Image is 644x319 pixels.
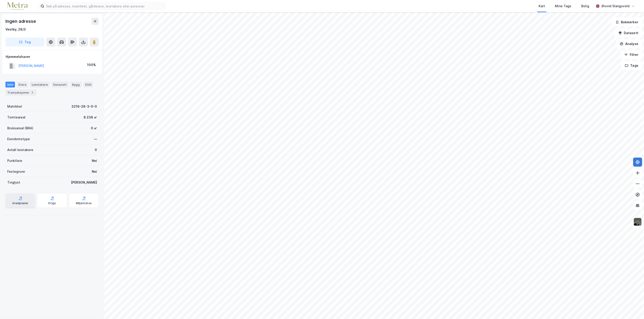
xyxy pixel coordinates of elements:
[5,18,37,25] div: Ingen adresse
[621,297,644,319] div: Kontrollprogram for chat
[91,125,97,131] div: 0 ㎡
[601,3,629,9] div: Øivind Slangsvold
[44,3,165,9] input: Søk på adresse, matrikkel, gårdeiere, leietakere eller personer
[616,39,642,48] button: Analyse
[633,217,642,226] img: 9k=
[539,3,545,9] div: Kart
[17,82,28,87] div: Eiere
[7,180,20,185] div: Tinglyst
[95,147,97,153] div: 0
[621,61,642,70] button: Tags
[76,201,92,205] div: Miljøstatus
[620,50,642,59] button: Filter
[83,82,93,87] div: ESG
[30,82,50,87] div: Leietakere
[94,136,97,142] div: —
[7,147,33,153] div: Antall leietakere
[71,104,97,109] div: 3216-28-3-0-0
[7,115,25,120] div: Tomteareal
[7,169,25,174] div: Festegrunn
[5,27,26,32] div: Vestby, 28/3
[7,2,28,10] img: metra-logo.256734c3b2bbffee19d4.png
[5,38,44,47] button: Tag
[7,104,22,109] div: Matrikkel
[555,3,571,9] div: Mine Tags
[6,54,99,59] div: Hjemmelshaver
[615,28,642,38] button: Datasett
[92,158,97,163] div: Nei
[7,158,22,163] div: Punktleie
[70,82,82,87] div: Bygg
[621,297,644,319] iframe: Chat Widget
[92,169,97,174] div: Nei
[71,180,97,185] div: [PERSON_NAME]
[30,90,35,95] div: 2
[7,136,30,142] div: Eiendomstype
[612,18,642,27] button: Bokmerker
[48,201,56,205] div: Origo
[5,82,15,87] div: Info
[7,125,33,131] div: Bruksareal (BRA)
[12,201,28,205] div: Arealplaner
[87,62,96,68] div: 100%
[84,115,97,120] div: 8 238 ㎡
[5,89,36,96] div: Transaksjoner
[581,3,589,9] div: Bolig
[51,82,68,87] div: Datasett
